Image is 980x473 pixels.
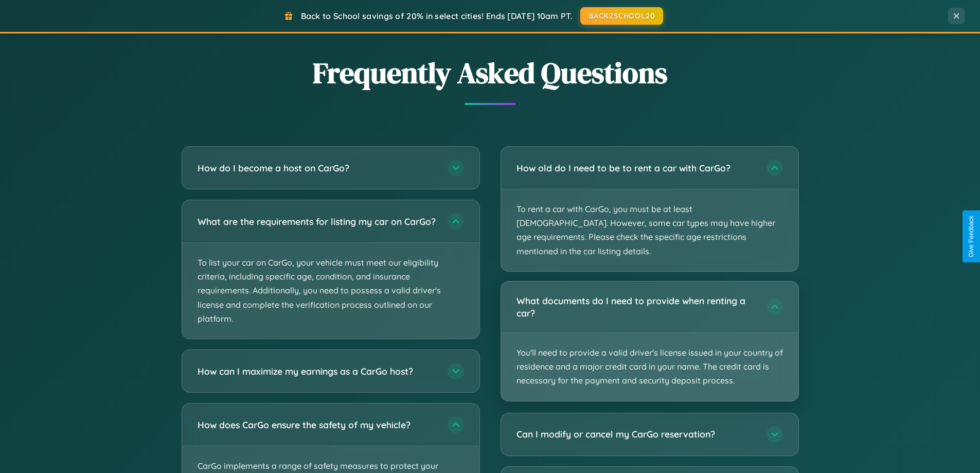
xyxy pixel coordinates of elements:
h3: Can I modify or cancel my CarGo reservation? [516,428,756,441]
p: To list your car on CarGo, your vehicle must meet our eligibility criteria, including specific ag... [182,243,479,339]
div: Give Feedback [968,216,975,257]
button: BACK2SCHOOL20 [580,7,663,25]
h3: How old do I need to be to rent a car with CarGo? [516,162,756,174]
h3: How does CarGo ensure the safety of my vehicle? [198,418,437,431]
h3: How do I become a host on CarGo? [198,162,437,174]
p: To rent a car with CarGo, you must be at least [DEMOGRAPHIC_DATA]. However, some car types may ha... [501,189,798,271]
h3: How can I maximize my earnings as a CarGo host? [198,365,437,378]
h2: Frequently Asked Questions [182,53,799,93]
h3: What documents do I need to provide when renting a car? [516,294,756,320]
span: Back to School savings of 20% in select cities! Ends [DATE] 10am PT. [301,11,573,21]
h3: What are the requirements for listing my car on CarGo? [198,215,437,228]
p: You'll need to provide a valid driver's license issued in your country of residence and a major c... [501,333,798,401]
